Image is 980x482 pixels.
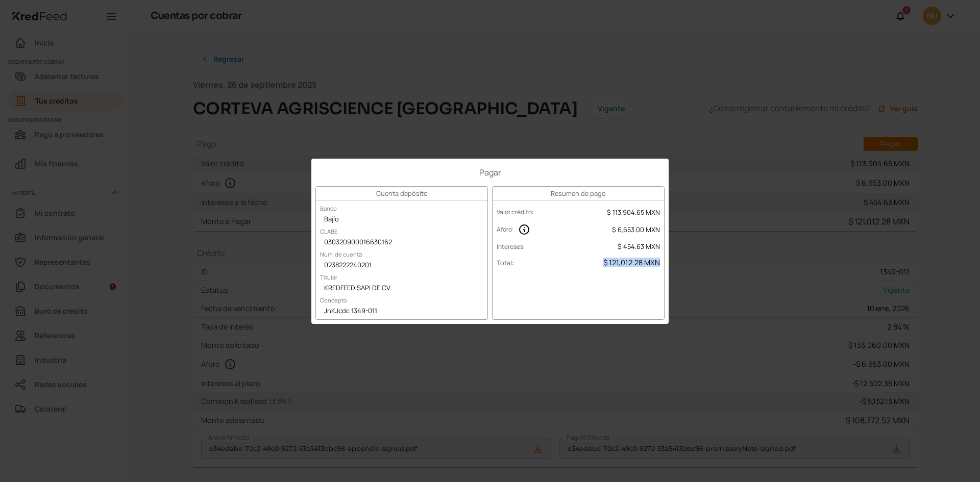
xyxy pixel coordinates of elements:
[316,258,487,273] div: 0238222240201
[316,304,487,319] div: JnKJcdc 1349-011
[603,258,660,267] span: $ 121,012.28 MXN
[607,208,660,217] span: $ 113,904.65 MXN
[497,208,534,216] label: Valor crédito :
[618,242,660,251] span: $ 454.63 MXN
[316,223,341,239] label: CLABE
[316,281,487,296] div: KREDFEED SAPI DE CV
[316,200,341,216] label: Banco
[497,242,525,251] label: Intereses :
[316,292,351,308] label: Concepto
[497,225,514,234] label: Aforo :
[316,212,487,227] div: Bajío
[493,187,664,200] h3: Resumen de pago
[315,167,665,178] h1: Pagar
[612,225,660,234] span: $ 6,653.00 MXN
[316,269,341,285] label: Titular
[316,187,487,200] h3: Cuenta depósito
[497,258,514,267] label: Total :
[316,235,487,250] div: 030320900016630162
[316,246,366,262] label: Núm. de cuenta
